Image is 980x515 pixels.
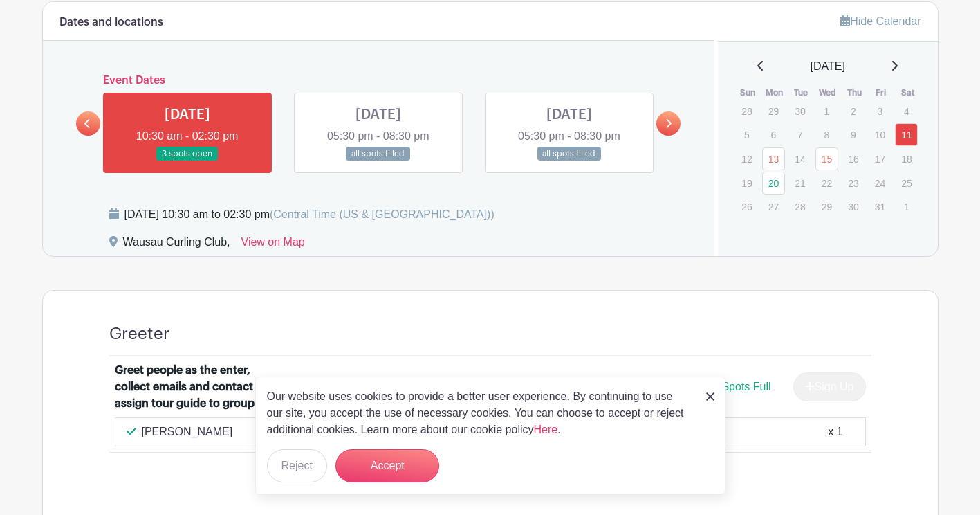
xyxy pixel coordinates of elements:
[895,148,918,170] p: 18
[241,234,305,256] a: View on Map
[142,424,233,440] p: [PERSON_NAME]
[762,196,785,217] p: 27
[788,100,811,122] p: 30
[842,196,865,217] p: 30
[894,86,921,100] th: Sat
[115,362,286,412] div: Greet people as the enter, collect emails and contact info, assign tour guide to group
[267,449,327,482] button: Reject
[762,100,785,122] p: 29
[869,148,891,170] p: 17
[270,208,494,220] span: (Central Time (US & [GEOGRAPHIC_DATA]))
[788,196,811,217] p: 28
[811,58,845,75] span: [DATE]
[109,324,169,344] h4: Greeter
[869,100,891,122] p: 3
[815,100,838,122] p: 1
[815,124,838,145] p: 8
[735,172,758,194] p: 19
[842,124,865,145] p: 9
[895,172,918,194] p: 25
[534,424,558,435] a: Here
[869,124,891,145] p: 10
[788,148,811,170] p: 14
[124,206,494,223] div: [DATE] 10:30 am to 02:30 pm
[123,234,230,256] div: Wausau Curling Club,
[815,172,838,194] p: 22
[842,148,865,170] p: 16
[895,123,918,146] a: 11
[267,388,692,438] p: Our website uses cookies to provide a better user experience. By continuing to use our site, you ...
[761,86,788,100] th: Mon
[869,172,891,194] p: 24
[762,172,785,195] a: 20
[721,381,770,392] span: Spots Full
[735,196,758,217] p: 26
[895,196,918,217] p: 1
[842,100,865,122] p: 2
[815,147,838,170] a: 15
[762,124,785,145] p: 6
[868,86,895,100] th: Fri
[840,15,921,27] a: Hide Calendar
[734,86,761,100] th: Sun
[762,147,785,170] a: 13
[735,148,758,170] p: 12
[735,100,758,122] p: 28
[869,196,891,217] p: 31
[828,424,842,440] div: x 1
[788,172,811,194] p: 21
[706,392,714,401] img: close_button-5f87c8562297e5c2d7936805f587ecaba9071eb48480494691a3f1689db116b3.svg
[815,86,842,100] th: Wed
[59,16,163,29] h6: Dates and locations
[788,86,815,100] th: Tue
[335,449,439,482] button: Accept
[100,74,657,87] h6: Event Dates
[788,124,811,145] p: 7
[735,124,758,145] p: 5
[815,196,838,217] p: 29
[841,86,868,100] th: Thu
[842,172,865,194] p: 23
[895,100,918,122] p: 4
